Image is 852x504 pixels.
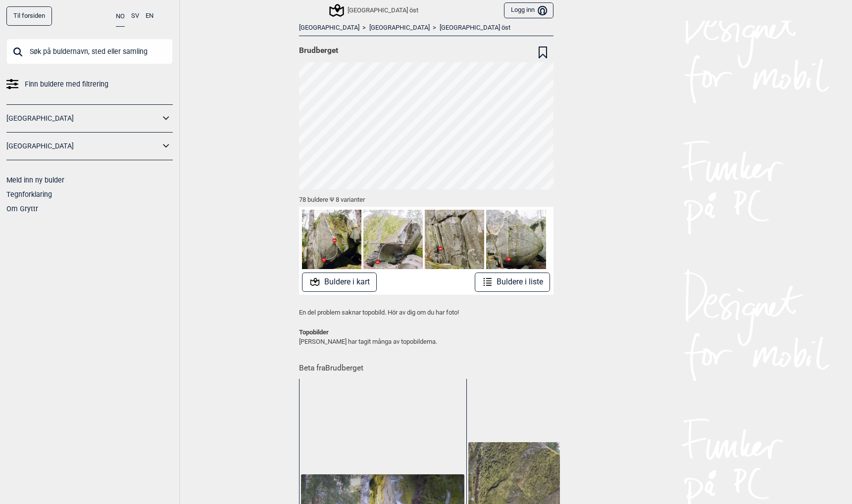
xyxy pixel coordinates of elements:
[369,24,430,32] a: [GEOGRAPHIC_DATA]
[6,190,52,198] a: Tegnforklaring
[6,205,38,213] a: Om Gryttr
[6,39,173,64] input: Søk på buldernavn, sted eller samling
[302,210,361,269] img: Supercool
[299,24,359,32] a: [GEOGRAPHIC_DATA]
[6,77,173,92] a: Finn buldere med filtrering
[486,210,546,269] img: Shes a bitch
[299,46,338,55] span: Brudberget
[433,24,436,32] span: >
[25,77,108,92] span: Finn buldere med filtrering
[440,24,510,32] a: [GEOGRAPHIC_DATA] öst
[299,189,553,207] div: 78 buldere Ψ 8 varianter
[425,210,484,269] img: Mana
[6,111,160,126] a: [GEOGRAPHIC_DATA]
[131,6,139,26] button: SV
[475,273,551,292] button: Buldere i liste
[6,139,160,153] a: [GEOGRAPHIC_DATA]
[6,6,52,26] a: Til forsiden
[331,4,418,16] div: [GEOGRAPHIC_DATA] öst
[362,24,366,32] span: >
[116,6,125,27] button: NO
[299,328,329,336] strong: Topobilder
[302,273,377,292] button: Buldere i kart
[146,6,153,26] button: EN
[299,308,553,318] p: En del problem saknar topobild. Hör av dig om du har foto!
[299,357,553,374] h1: Beta fra Brudberget
[363,210,423,269] img: Freak gasoline accident
[504,2,553,19] button: Logg inn
[6,176,64,184] a: Meld inn ny bulder
[299,327,553,347] p: [PERSON_NAME] har tagit många av topobilderna.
